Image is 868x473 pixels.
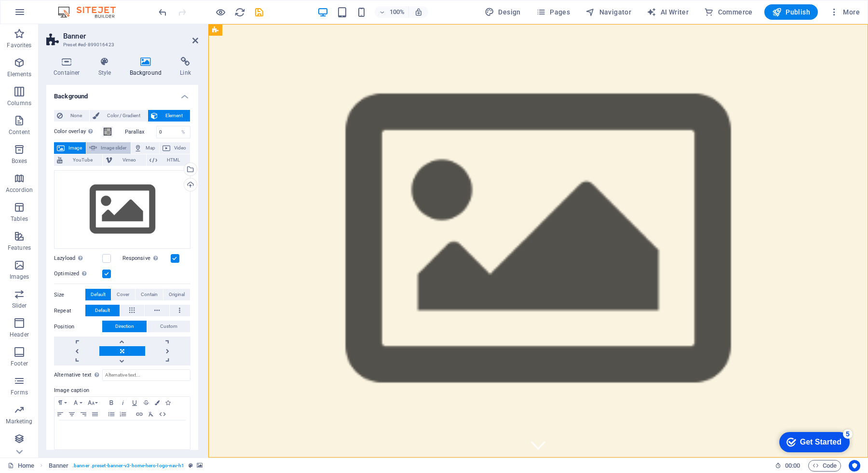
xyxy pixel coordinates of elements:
[125,129,156,135] label: Parallax
[8,244,31,252] p: Features
[78,408,89,420] button: Align Right
[481,4,525,20] div: Design (Ctrl+Alt+Y)
[161,110,187,122] span: Element
[122,57,173,77] h4: Background
[54,142,86,154] button: Image
[157,7,168,18] i: Undo: Change background element (Ctrl+Z)
[72,460,184,472] span: . banner .preset-banner-v3-home-hero-logo-nav-h1
[46,85,198,102] h4: Background
[91,57,122,77] h4: Style
[134,408,145,420] button: Insert Link
[582,4,635,20] button: Navigator
[147,154,190,166] button: HTML
[111,289,135,300] button: Cover
[28,11,70,19] div: Get Started
[375,6,409,18] button: 100%
[169,289,185,300] span: Original
[414,8,423,16] i: On resize automatically adjust zoom level to fit chosen device.
[775,460,800,472] h6: Session time
[106,408,117,420] button: Unordered List
[234,7,245,18] i: Reload page
[481,4,525,20] button: Design
[829,7,860,17] span: More
[102,110,145,122] span: Color / Gradient
[157,408,168,420] button: HTML
[234,6,245,18] button: reload
[85,397,101,408] button: Font Size
[70,397,85,408] button: Font Family
[585,7,631,17] span: Navigator
[131,142,159,154] button: Map
[148,110,190,122] button: Element
[54,305,85,317] label: Repeat
[173,57,198,77] h4: Link
[100,142,127,154] span: Image slider
[102,369,190,381] input: Alternative text...
[122,253,171,264] label: Responsive
[54,110,89,122] button: None
[54,154,102,166] button: YouTube
[106,397,117,408] button: Bold (⌘B)
[163,289,190,300] button: Original
[792,462,793,469] span: :
[10,331,29,338] p: Header
[95,305,110,316] span: Default
[160,154,187,166] span: HTML
[54,126,102,137] label: Color overlay
[849,460,860,472] button: Usercentrics
[643,4,692,20] button: AI Writer
[90,110,148,122] button: Color / Gradient
[147,321,190,332] button: Custom
[102,321,147,332] button: Direction
[9,128,30,136] p: Content
[11,389,28,396] p: Forms
[117,397,129,408] button: Italic (⌘I)
[160,321,177,332] span: Custom
[6,186,33,194] p: Accordion
[389,6,405,18] h6: 100%
[54,253,102,264] label: Lazyload
[117,408,129,420] button: Ordered List
[63,41,179,49] h3: Preset #ed-899016423
[157,6,168,18] button: undo
[66,408,78,420] button: Align Center
[140,397,152,408] button: Strikethrough
[772,7,810,17] span: Publish
[46,57,91,77] h4: Container
[173,142,187,154] span: Video
[485,7,521,17] span: Design
[145,408,157,420] button: Clear Formatting
[54,321,102,333] label: Position
[176,126,190,138] div: %
[215,6,226,18] button: Click here to leave preview mode and continue editing
[54,408,66,420] button: Align Left
[700,4,757,20] button: Commerce
[141,289,158,300] span: Contain
[11,215,28,223] p: Tables
[49,460,69,472] span: Click to select. Double-click to edit
[115,154,143,166] span: Vimeo
[66,110,86,122] span: None
[115,321,134,332] span: Direction
[136,289,163,300] button: Contain
[160,142,190,154] button: Video
[54,289,85,301] label: Size
[54,385,190,396] label: Image caption
[54,397,70,408] button: Paragraph Format
[12,157,27,165] p: Boxes
[66,154,99,166] span: YouTube
[85,305,120,316] button: Default
[85,289,111,300] button: Default
[117,289,129,300] span: Cover
[785,460,800,472] span: 00 00
[68,142,83,154] span: Image
[8,460,34,472] a: Click to cancel selection. Double-click to open Pages
[7,41,31,49] p: Favorites
[6,418,32,425] p: Marketing
[813,460,837,472] span: Code
[55,6,128,18] img: Editor Logo
[54,369,102,381] label: Alternative text
[808,460,841,472] button: Code
[197,463,203,468] i: This element contains a background
[532,4,574,20] button: Pages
